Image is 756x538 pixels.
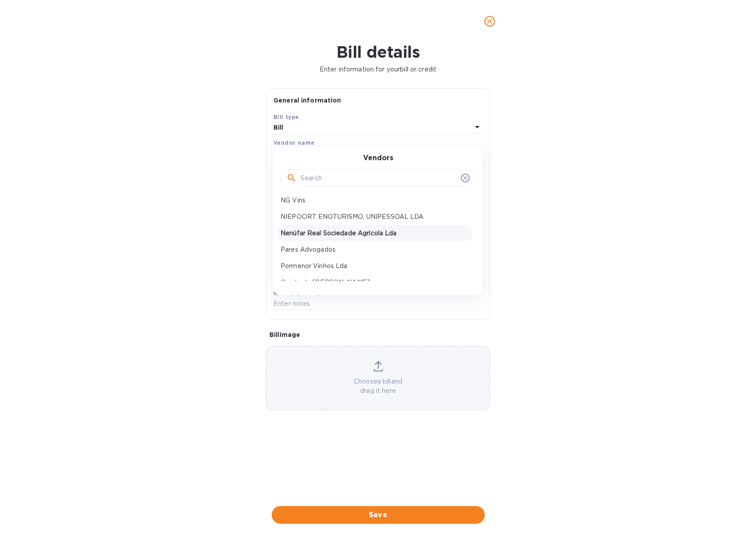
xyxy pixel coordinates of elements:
[281,196,468,205] p: NG Vins
[273,149,336,158] p: Select vendor name
[363,154,393,162] h3: Vendors
[301,172,457,185] input: Search
[281,261,468,271] p: Pormenor Vinhos Lda
[7,65,749,74] p: Enter information for your bill or credit
[272,506,485,524] button: Save
[273,139,314,146] b: Vendor name
[281,278,468,287] p: Quinta do [PERSON_NAME]
[273,297,483,311] input: Enter notes
[281,212,468,222] p: NIEPOORT ENOTURISMO, UNIPESSOAL LDA
[269,330,487,339] p: Bill image
[266,377,490,396] p: Choose a bill and drag it here
[273,124,284,131] b: Bill
[279,510,478,520] span: Save
[479,11,500,32] button: close
[273,114,299,120] b: Bill type
[273,97,341,104] b: General information
[7,43,749,61] h1: Bill details
[281,229,468,238] p: Nenúfar Real Sociedade Agrícola Lda
[281,245,468,254] p: Pares Advogados
[273,291,320,296] label: Notes (optional)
